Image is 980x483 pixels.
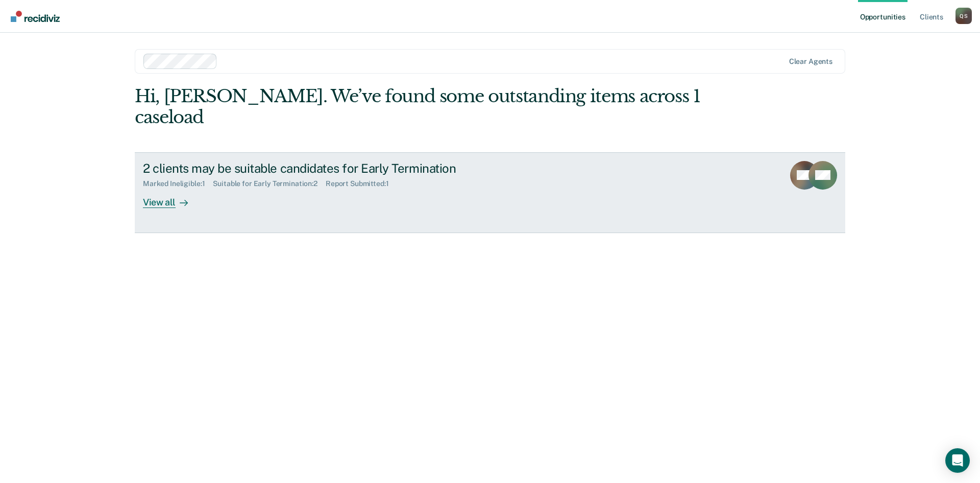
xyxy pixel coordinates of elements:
[143,188,200,208] div: View all
[135,152,845,233] a: 2 clients may be suitable candidates for Early TerminationMarked Ineligible:1Suitable for Early T...
[955,8,972,24] button: Profile dropdown button
[143,161,501,176] div: 2 clients may be suitable candidates for Early Termination
[213,179,326,188] div: Suitable for Early Termination : 2
[11,11,60,22] img: Recidiviz
[789,57,832,66] div: Clear agents
[135,86,703,128] div: Hi, [PERSON_NAME]. We’ve found some outstanding items across 1 caseload
[955,8,972,24] div: Q S
[143,179,213,188] div: Marked Ineligible : 1
[326,179,397,188] div: Report Submitted : 1
[945,448,970,473] div: Open Intercom Messenger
